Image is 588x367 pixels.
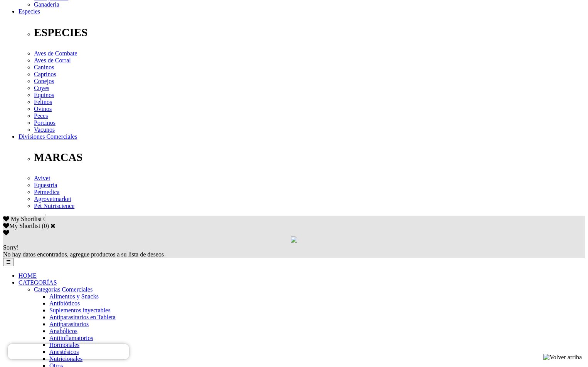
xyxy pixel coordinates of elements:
a: Equinos [34,92,54,98]
a: Antiinflamatorios [49,335,93,341]
iframe: Brevo live chat [8,344,129,359]
a: Categorías Comerciales [34,286,92,293]
a: Hormonales [49,342,79,348]
a: Aves de Combate [34,50,77,57]
a: Vacunos [34,126,55,133]
p: MARCAS [34,151,585,164]
a: Agrovetmarket [34,196,71,202]
a: Equestria [34,182,57,188]
a: Caninos [34,64,54,70]
button: ☰ [3,258,14,266]
div: No hay datos encontrados, agregue productos a su lista de deseos [3,244,585,258]
a: Antiparasitarios en Tableta [49,314,116,320]
a: Divisiones Comerciales [18,133,77,140]
label: 0 [44,223,47,229]
a: CATEGORÍAS [18,279,57,286]
span: ( ) [42,223,49,229]
label: My Shortlist [3,223,40,229]
a: HOME [18,272,37,279]
a: Antiparasitarios [49,321,89,327]
a: Ganadería [34,1,59,8]
span: 0 [43,216,46,222]
a: Caprinos [34,71,56,77]
a: Felinos [34,99,52,105]
a: Ovinos [34,106,52,112]
img: loading.gif [291,236,297,243]
a: Avivet [34,175,50,181]
a: Especies [18,8,40,15]
a: Antibióticos [49,300,80,307]
a: Suplementos inyectables [49,307,111,313]
a: Cuyes [34,85,49,91]
a: Pet Nutriscience [34,203,74,209]
span: My Shortlist [11,216,42,222]
a: Petmedica [34,189,60,195]
p: ESPECIES [34,26,585,39]
a: Aves de Corral [34,57,71,64]
a: Alimentos y Snacks [49,293,99,300]
a: Conejos [34,78,54,84]
a: Porcinos [34,119,55,126]
a: Cerrar [50,223,55,229]
img: Volver arriba [543,354,582,361]
a: Peces [34,112,48,119]
span: Sorry! [3,244,19,251]
a: Anabólicos [49,328,77,334]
